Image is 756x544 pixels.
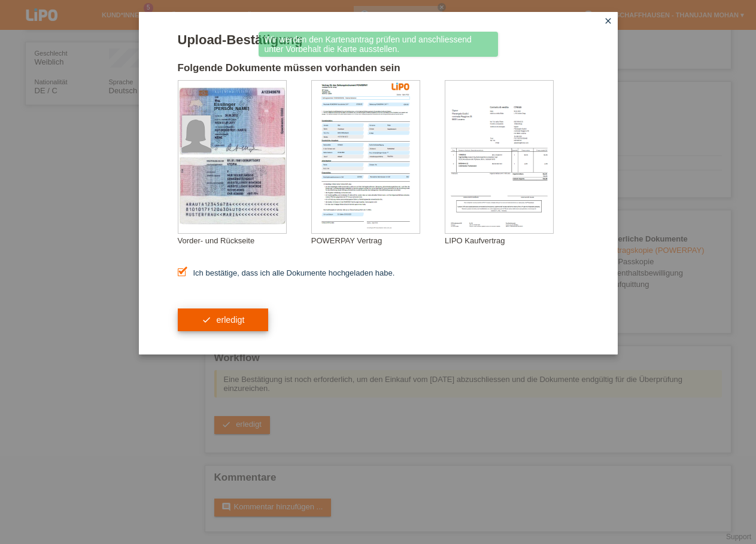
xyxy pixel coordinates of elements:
button: check erledigt [178,308,269,331]
div: [PERSON_NAME] [214,106,274,111]
div: POWERPAY Vertrag [311,236,445,245]
img: upload_document_confirmation_type_contract_kkg_whitelabel.png [312,81,420,233]
span: erledigt [216,315,244,325]
img: 39073_print.png [391,82,409,90]
img: foreign_id_photo_female.png [182,115,211,152]
i: check [202,315,211,325]
div: Wir werden den Kartenantrag prüfen und anschliessend unter Vorbehalt die Karte ausstellen. [259,32,498,57]
h2: Folgende Dokumente müssen vorhanden sein [178,62,579,80]
img: upload_document_confirmation_type_id_foreign_empty.png [178,81,286,233]
a: close [600,15,616,29]
img: upload_document_confirmation_type_receipt_generic.png [445,81,553,233]
label: Ich bestätige, dass ich alle Dokumente hochgeladen habe. [178,268,395,277]
div: Esslinger [214,102,274,107]
div: LIPO Kaufvertrag [445,236,578,245]
i: close [603,16,613,26]
div: Vorder- und Rückseite [178,236,311,245]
